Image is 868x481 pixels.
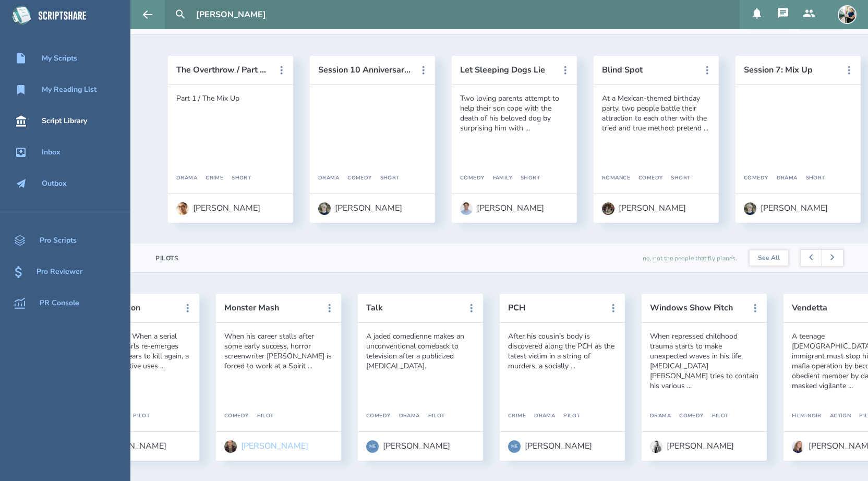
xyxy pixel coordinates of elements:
[176,175,197,182] div: Drama
[366,303,460,312] button: Talk
[335,203,402,213] div: [PERSON_NAME]
[318,197,402,220] a: [PERSON_NAME]
[671,413,704,419] div: Comedy
[318,202,331,215] img: user_1750519899-crop.jpg
[643,244,737,272] div: no, not the people that fly planes.
[366,435,450,458] a: ME[PERSON_NAME]
[508,303,602,312] button: PCH
[224,413,249,419] div: Comedy
[744,202,756,215] img: user_1750519899-crop.jpg
[372,175,400,182] div: Short
[602,197,686,220] a: [PERSON_NAME]
[650,435,734,458] a: [PERSON_NAME]
[82,331,191,371] div: Series Logline: When a serial killer of teen girls re-emerges after twenty years to kill again, a...
[460,197,544,220] a: [PERSON_NAME]
[176,65,270,75] button: The Overthrow / Part 1 / The Mix Up
[318,175,339,182] div: Drama
[420,413,445,419] div: Pilot
[241,441,308,451] div: [PERSON_NAME]
[555,413,580,419] div: Pilot
[822,413,851,419] div: Action
[667,441,734,451] div: [PERSON_NAME]
[40,236,77,245] div: Pro Scripts
[176,93,285,103] div: Part 1 / The Mix Up
[460,175,485,182] div: Comedy
[339,175,372,182] div: Comedy
[650,440,662,453] img: user_1716403022-crop.jpg
[366,331,475,371] div: A jaded comedienne makes an unconventional comeback to television after a publicized [MEDICAL_DATA].
[42,54,77,63] div: My Scripts
[512,175,540,182] div: Short
[155,254,178,262] div: Pilots
[508,440,521,453] div: ME
[630,175,663,182] div: Comedy
[485,175,513,182] div: Family
[391,413,420,419] div: Drama
[223,175,251,182] div: Short
[704,413,729,419] div: Pilot
[744,175,768,182] div: Comedy
[224,331,333,371] div: When his career stalls after some early success, horror screenwriter [PERSON_NAME] is forced to w...
[650,331,758,391] div: When repressed childhood trauma starts to make unexpected waves in his life, [MEDICAL_DATA] [PERS...
[42,86,97,94] div: My Reading List
[750,250,788,266] a: See All
[619,203,686,213] div: [PERSON_NAME]
[460,202,473,215] img: user_1603649001-crop.jpg
[761,203,828,213] div: [PERSON_NAME]
[525,441,592,451] div: [PERSON_NAME]
[744,65,838,75] button: Session 7: Mix Up
[744,197,828,220] a: [PERSON_NAME]
[176,197,260,220] a: [PERSON_NAME]
[176,202,189,215] img: user_1750497667-crop.jpg
[37,268,82,276] div: Pro Reviewer
[768,175,798,182] div: Drama
[197,175,223,182] div: Crime
[508,331,617,371] div: After his cousin’s body is discovered along the PCH as the latest victim in a string of murders, ...
[477,203,544,213] div: [PERSON_NAME]
[602,93,710,133] div: At a Mexican-themed birthday party, two people battle their attraction to each other with the tri...
[40,299,79,307] div: PR Console
[526,413,555,419] div: Drama
[792,413,822,419] div: Film-Noir
[650,303,744,312] button: Windows Show Pitch
[602,175,630,182] div: Romance
[366,413,391,419] div: Comedy
[193,203,260,213] div: [PERSON_NAME]
[224,303,318,312] button: Monster Mash
[460,65,554,75] button: Let Sleeping Dogs Lie
[42,117,87,125] div: Script Library
[838,5,857,24] img: user_1673573717-crop.jpg
[508,413,526,419] div: Crime
[662,175,690,182] div: Short
[650,413,671,419] div: Drama
[249,413,274,419] div: Pilot
[224,440,237,453] img: user_1711333522-crop.jpg
[224,435,308,458] a: [PERSON_NAME]
[383,441,450,451] div: [PERSON_NAME]
[602,65,696,75] button: Blind Spot
[508,435,592,458] a: ME[PERSON_NAME]
[792,440,804,453] img: user_1715729414-crop.jpg
[798,175,825,182] div: Short
[42,179,67,188] div: Outbox
[99,441,166,451] div: [PERSON_NAME]
[318,65,412,75] button: Session 10 Anniversary Gift Scene
[125,413,150,419] div: Pilot
[366,440,379,453] div: ME
[460,93,569,133] div: Two loving parents attempt to help their son cope with the death of his beloved dog by surprising...
[602,202,614,215] img: user_1684950674-crop.jpg
[42,148,61,157] div: Inbox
